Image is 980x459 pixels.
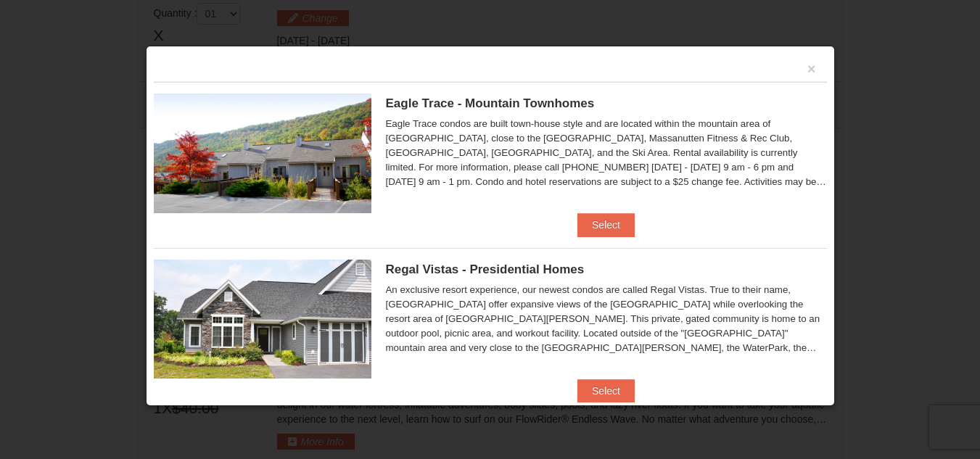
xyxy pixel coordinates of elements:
[386,96,595,110] span: Eagle Trace - Mountain Townhomes
[386,117,827,189] div: Eagle Trace condos are built town-house style and are located within the mountain area of [GEOGRA...
[154,260,371,379] img: 19218991-1-902409a9.jpg
[577,379,635,402] button: Select
[386,283,827,355] div: An exclusive resort experience, our newest condos are called Regal Vistas. True to their name, [G...
[577,213,635,236] button: Select
[154,94,371,212] img: 19218983-1-9b289e55.jpg
[386,262,585,276] span: Regal Vistas - Presidential Homes
[807,62,816,76] button: ×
